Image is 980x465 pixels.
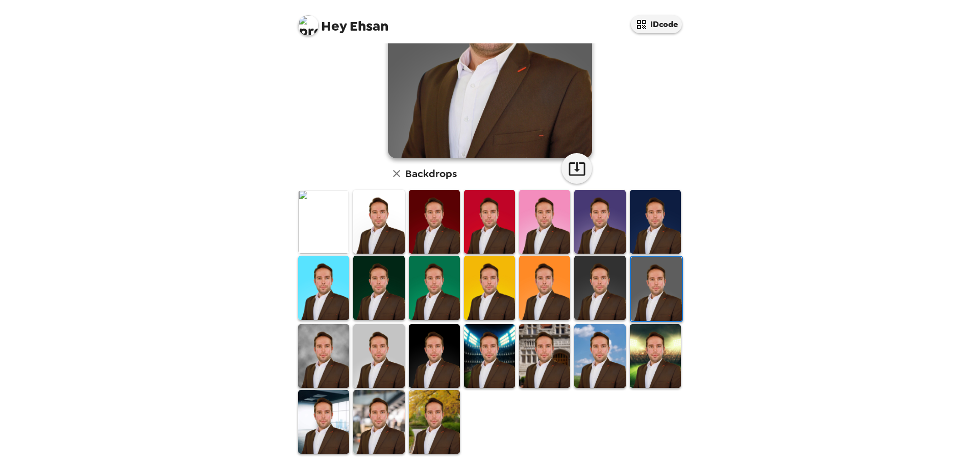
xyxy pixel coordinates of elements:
h6: Backdrops [405,165,457,182]
span: Ehsan [298,10,388,33]
button: IDcode [631,15,682,33]
img: profile pic [298,15,318,36]
img: Original [298,190,349,254]
span: Hey [321,17,347,35]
